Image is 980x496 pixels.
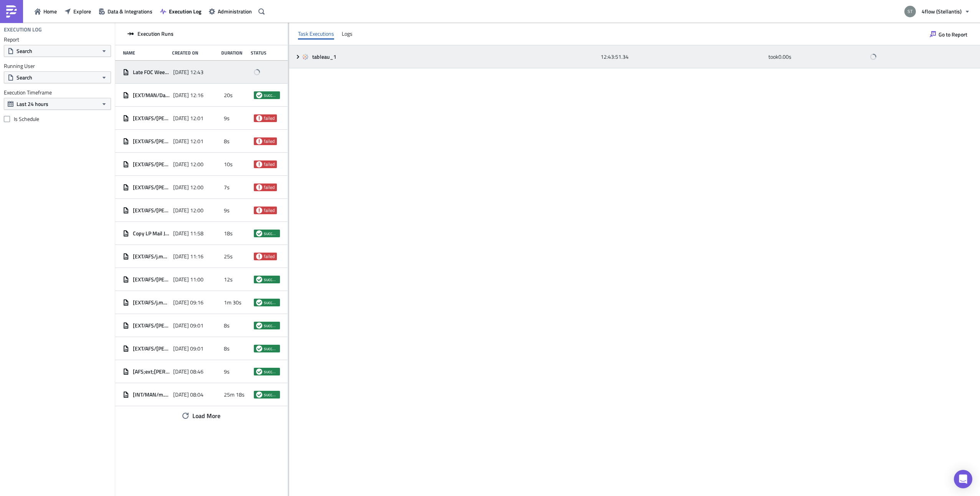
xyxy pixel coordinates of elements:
span: failed [256,253,262,260]
span: failed [264,253,275,260]
button: Last 24 hours [4,98,111,110]
span: failed [264,115,275,121]
span: Last 24 hours [17,100,48,108]
span: 25m 18s [224,391,245,398]
span: 9s [224,368,230,375]
span: [EXT/AFS/[PERSON_NAME]] Additional Return TOs [GEOGRAPHIC_DATA] [133,207,169,214]
span: success [256,276,262,283]
span: [EXT/AFS/[PERSON_NAME]] [GEOGRAPHIC_DATA] (past 24h) [133,276,169,283]
span: [INT/MAN/m.smil] Suspicious singletrips [133,391,169,398]
span: 10s [224,161,233,168]
span: 18s [224,230,233,237]
span: success [264,322,278,329]
span: [DATE] 08:04 [173,391,204,398]
div: Open Intercom Messenger [954,470,972,488]
label: Report [4,36,111,43]
span: Search [17,47,32,55]
span: [DATE] 08:46 [173,368,204,375]
span: [EXT/AFS/[PERSON_NAME]] Additional Return TOs Vesoul (EU Hubs) [133,184,169,191]
span: failed [264,161,275,167]
span: 8s [224,138,230,145]
span: [EXT/AFS/j.muzik] Load List Daily 11:15 - Escalation 2 [133,253,169,260]
span: success [264,392,278,398]
span: failed [256,115,262,121]
span: [EXT/AFS/j.muzik] Load List Daily 9:15 - Escalation 1 [133,299,169,306]
span: Copy LP Mail Job [EXT/AFS/[PERSON_NAME]] AFS LPM Raw Data [133,230,169,237]
span: [EXT/AFS/[PERSON_NAME]] Additional Return TOs [GEOGRAPHIC_DATA] [133,115,169,122]
button: Home [31,5,61,17]
label: Execution Timeframe [4,89,111,96]
span: [DATE] 12:16 [173,92,204,99]
span: [DATE] 12:00 [173,207,204,214]
span: 9s [224,207,230,214]
a: Execution Log [156,5,205,17]
span: [AFS;ext;[PERSON_NAME]] - Stellantis AFS Carrier Compliance Data DHL [133,368,169,375]
span: success [264,369,278,375]
button: Data & Integrations [95,5,156,17]
button: Search [4,71,111,83]
span: 1m 30s [224,299,242,306]
span: failed [264,207,275,213]
span: success [256,299,262,306]
span: success [264,276,278,283]
span: [DATE] 11:58 [173,230,204,237]
span: Load More [192,411,220,420]
span: [EXT/AFS/[PERSON_NAME]] Additional Return TOs Rivalta [133,138,169,145]
span: success [256,346,262,352]
span: Search [17,73,32,81]
span: 20s [224,92,233,99]
span: [EXT/AFS/[PERSON_NAME]] Stock report (HUB-LES-FR13) [133,345,169,352]
span: [DATE] 12:00 [173,161,204,168]
span: [DATE] 09:01 [173,345,204,352]
span: Late FOC Weekly Bot [133,69,169,76]
span: Home [43,7,57,15]
div: Created On [172,50,217,56]
span: success [256,392,262,398]
label: Running User [4,63,111,69]
span: success [256,92,262,98]
span: failed [256,184,262,190]
span: [EXT/AFS/[PERSON_NAME]] Stock report (HUB-VOI-FR23) [133,322,169,329]
div: 12:43:51.34 [601,50,764,64]
span: [DATE] 12:01 [173,115,204,122]
button: Go to Report [926,28,971,40]
button: Administration [205,5,256,17]
span: [DATE] 11:00 [173,276,204,283]
span: failed [256,207,262,213]
span: Data & Integrations [108,7,152,15]
span: [EXT/MAN/Daily/Kragujevac] - Missing pickup KPI [133,92,169,99]
span: success [264,230,278,236]
span: failed [256,161,262,167]
div: Logs [342,28,353,40]
span: success [264,346,278,352]
span: failed [264,184,275,190]
button: Explore [61,5,95,17]
span: 8s [224,345,230,352]
div: Task Executions [298,28,334,40]
span: [DATE] 09:01 [173,322,204,329]
label: Is Schedule [4,116,111,122]
h4: Execution Log [4,26,42,33]
span: success [256,230,262,236]
button: 4flow (Stellantis) [900,3,974,20]
span: Administration [218,7,252,15]
span: success [256,322,262,329]
span: 12s [224,276,233,283]
span: success [264,92,278,98]
button: Search [4,45,111,57]
span: Explore [73,7,91,15]
span: 9s [224,115,230,122]
span: [DATE] 12:00 [173,184,204,191]
div: took 0.00 s [768,50,867,64]
div: Duration [221,50,247,56]
img: Avatar [904,5,917,18]
span: [DATE] 12:43 [173,69,204,76]
span: [DATE] 11:16 [173,253,204,260]
img: PushMetrics [5,5,18,18]
div: Name [123,50,168,56]
span: [DATE] 12:01 [173,138,204,145]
